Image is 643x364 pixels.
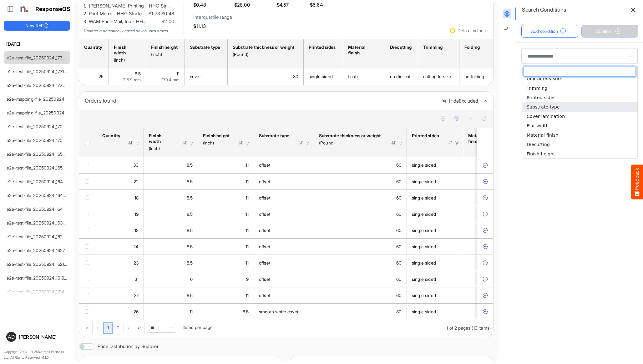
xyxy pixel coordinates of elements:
td: 11 is template cell Column Header httpsnorthellcomontologiesmapping-rulesmeasurementhasfinishsize... [198,190,254,206]
td: 11 is template cell Column Header httpsnorthellcomontologiesmapping-rulesmeasurementhasfinishsize... [198,173,254,190]
a: e2e-mapping-file_20250924_172435 [7,110,80,115]
div: Quantity [102,133,120,139]
td: 11 is template cell Column Header httpsnorthellcomontologiesmapping-rulesmeasurementhasfinishsize... [198,222,254,238]
div: Printed sides [309,44,336,50]
td: 30 is template cell Column Header httpsnorthellcomontologiesmapping-rulesorderhasquantity [97,157,144,173]
a: e2e-test-file_20250924_170558 [7,124,70,129]
td: 60740c1f-6be3-494c-9ae5-5cc85cfb5ade is template cell Column Header [477,206,494,222]
td: 27 is template cell Column Header httpsnorthellcomontologiesmapping-rulesorderhasquantity [97,287,144,303]
h6: [DATE] [4,41,70,48]
td: checkbox [79,173,97,190]
td: b8d296cc-8a7b-4f19-85b8-b15269b1f3e5 is template cell Column Header [477,271,494,287]
td: is template cell Column Header httpsnorthellcomontologiesmapping-rulesmanufacturinghassubstratefi... [463,287,522,303]
td: 8.5 is template cell Column Header httpsnorthellcomontologiesmapping-rulesmeasurementhasfinishsiz... [144,287,198,303]
td: 11 is template cell Column Header httpsnorthellcomontologiesmapping-rulesmeasurementhasfinishsize... [198,287,254,303]
div: Finish width [149,133,174,144]
td: 578e6e2c-72e4-4ee0-a263-79f7f88fa8c4 is template cell Column Header [477,190,494,206]
td: offset is template cell Column Header httpsnorthellcomontologiesmapping-rulesmaterialhassubstrate... [254,238,314,255]
li: WAM Print-Mail, Inc - HH… [89,18,174,26]
a: e2e-test-file_20250924_162142 [7,261,70,267]
button: Exclude [482,260,488,266]
div: (Inch) [151,52,178,57]
span: 30 [133,162,139,168]
span: 11 [246,260,249,265]
div: (Pound) [319,140,383,146]
span: 11 [246,211,249,217]
td: e398c8c4-73a1-49a4-8dc4-5e3d4e27171d is template cell Column Header [477,157,494,173]
td: 60 is template cell Column Header httpsnorthellcomontologiesmapping-rulesmaterialhasmaterialthick... [314,287,407,303]
td: 902b87d9-b6e1-44de-9f81-52d1b25ae59b is template cell Column Header [477,255,494,271]
td: checkbox [79,255,97,271]
li: Print Metro - HHG Strate… [89,10,174,18]
span: 11 [246,179,249,184]
td: is template cell Column Header httpsnorthellcomontologiesmapping-rulesmanufacturinghassubstratefi... [463,173,522,190]
td: 8.5 is template cell Column Header httpsnorthellcomontologiesmapping-rulesmeasurementhasfinishsiz... [198,303,254,320]
span: single sided [412,179,436,184]
a: e2e-test-file_20250924_162747 [7,248,70,253]
span: 60 [396,260,402,265]
span: offset [259,211,270,217]
span: 22 [134,179,139,184]
span: offset [259,276,270,282]
div: Substrate type [190,44,220,50]
h5: $4.57 [277,2,299,8]
span: 8.5 [243,309,249,314]
td: 8.5 is template cell Column Header httpsnorthellcomontologiesmapping-rulesmeasurementhasfinishsiz... [144,222,198,238]
button: Exclude [482,162,488,168]
span: offset [259,228,270,233]
button: Exclude [482,244,488,250]
div: Go to first page [82,322,93,333]
div: Diecutting [390,44,411,50]
span: offset [259,195,270,200]
span: cover [190,74,201,79]
td: checkbox [79,238,97,255]
td: f995857e-24d0-4743-9394-09b329ac956a is template cell Column Header [477,287,494,303]
div: Material finish [468,133,498,144]
td: single sided is template cell Column Header httpsnorthellcomontologiesmapping-rulesmanufacturingh... [407,303,463,320]
td: 8.5 is template cell Column Header httpsnorthellcomontologiesmapping-rulesmeasurementhasfinishsiz... [109,68,146,85]
td: 25 is template cell Column Header httpsnorthellcomontologiesmapping-rulesorderhasquantity [79,68,109,85]
td: 60 is template cell Column Header httpsnorthellcomontologiesmapping-rulesmaterialhasmaterialthick... [314,238,407,255]
td: 18 is template cell Column Header httpsnorthellcomontologiesmapping-rulesorderhasquantity [97,190,144,206]
button: New RFP [4,21,70,31]
td: 74b25e9e-7198-4678-a4fa-ca1e4be75599 is template cell Column Header [477,303,494,320]
span: 23 [134,260,139,265]
button: Exclude [482,211,488,217]
span: 18 [134,195,139,200]
h6: Interquartile range [193,14,232,20]
div: (Inch) [203,140,230,146]
span: 8.5 [135,71,141,76]
span: single sided [412,195,436,200]
span: 25 [99,74,104,79]
span: offset [259,293,270,298]
a: Page 1 of 2 Pages [103,322,113,334]
span: single sided [412,276,436,282]
td: 1b5d08f9-4040-4079-af61-c4473c792e07 is template cell Column Header [477,238,494,255]
label: Price Distribution by Supplier [98,344,159,349]
td: finsh is template cell Column Header httpsnorthellcomontologiesmapping-rulesmanufacturinghassubst... [343,68,385,85]
a: e2e-test-file_20250924_161957 [7,275,69,281]
div: Orders found [85,96,437,105]
span: 8.5 [187,195,193,200]
span: single sided [412,293,436,298]
div: Filter Icon [135,140,140,145]
span: 9 [246,276,249,282]
span: $0.48 [160,10,174,18]
span: Flat width [527,123,549,128]
td: 11 is template cell Column Header httpsnorthellcomontologiesmapping-rulesmeasurementhasfinishsize... [144,303,198,320]
td: checkbox [79,287,97,303]
td: 19 is template cell Column Header httpsnorthellcomontologiesmapping-rulesorderhasquantity [97,206,144,222]
td: 6 is template cell Column Header httpsnorthellcomontologiesmapping-rulesmeasurementhasfinishsizew... [144,271,198,287]
span: 26 [134,309,139,314]
div: Substrate type [259,133,290,139]
td: 80 is template cell Column Header httpsnorthellcomontologiesmapping-rulesmaterialhasmaterialthick... [228,68,304,85]
td: 60 is template cell Column Header httpsnorthellcomontologiesmapping-rulesmaterialhasmaterialthick... [314,255,407,271]
td: single sided is template cell Column Header httpsnorthellcomontologiesmapping-rulesmanufacturingh... [407,157,463,173]
td: single sided is template cell Column Header httpsnorthellcomontologiesmapping-rulesmanufacturingh... [407,173,463,190]
span: 60 [396,211,402,217]
td: 8.5 is template cell Column Header httpsnorthellcomontologiesmapping-rulesmeasurementhasfinishsiz... [144,255,198,271]
a: e2e-test-file_20250924_173139 [7,69,69,74]
h5: $0.48 [193,2,223,8]
span: Cover lamination [527,114,565,119]
span: 11 [246,244,249,249]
